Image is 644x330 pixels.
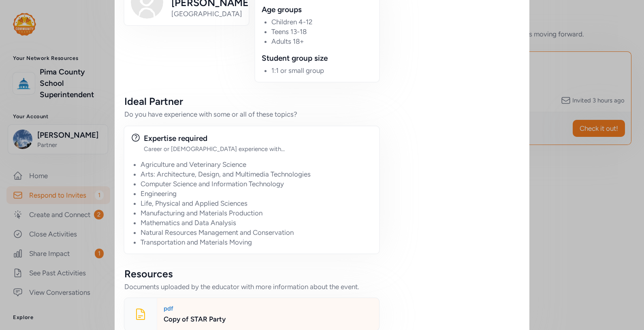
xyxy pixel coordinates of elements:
div: Resources [124,267,379,280]
li: Children 4-12 [271,17,373,27]
li: Natural Resources Management and Conservation [141,228,373,237]
li: Arts: Architecture, Design, and Multimedia Technologies [141,169,373,179]
li: Transportation and Materials Moving [141,237,373,247]
div: Student group size [262,53,373,64]
div: Age groups [262,4,373,15]
li: Computer Science and Information Technology [141,179,373,189]
div: Career or [DEMOGRAPHIC_DATA] experience with... [144,145,373,153]
li: Adults 18+ [271,36,373,46]
li: Teens 13-18 [271,27,373,36]
li: Manufacturing and Materials Production [141,208,373,218]
li: Mathematics and Data Analysis [141,218,373,228]
li: 1:1 or small group [271,66,373,75]
li: Engineering [141,189,373,198]
li: Life, Physical and Applied Sciences [141,198,373,208]
div: Expertise required [144,133,373,144]
li: Agriculture and Veterinary Science [141,160,373,169]
div: Ideal Partner [124,95,379,108]
div: Documents uploaded by the educator with more information about the event. [124,282,379,292]
div: pdf [164,304,373,313]
div: [GEOGRAPHIC_DATA] [171,9,252,19]
div: Copy of STAR Party [164,314,373,324]
div: Do you have experience with some or all of these topics? [124,109,379,119]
